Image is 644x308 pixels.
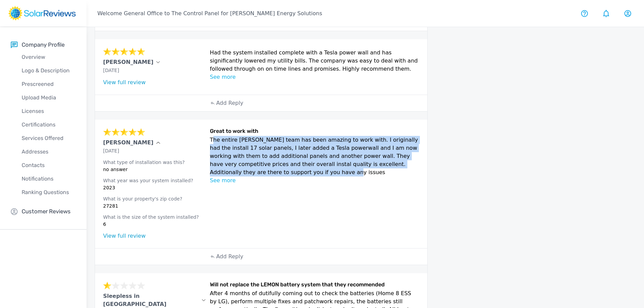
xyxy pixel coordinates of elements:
a: Addresses [11,145,87,159]
p: Certifications [11,121,87,129]
h6: Great to work with [210,128,420,136]
h6: Will not replace the LEMON battery system that they recommended [210,281,420,289]
p: 27281 [103,203,206,210]
p: Licenses [11,107,87,115]
a: Prescreened [11,77,87,91]
p: What type of installation was this? [103,159,206,166]
p: Company Profile [22,41,65,49]
p: Had the system installed complete with a Tesla power wall and has significantly lowered my utilit... [210,49,420,73]
span: [DATE] [103,68,119,73]
a: Services Offered [11,132,87,145]
p: Prescreened [11,80,87,88]
p: [PERSON_NAME] [103,139,153,147]
p: 6 [103,221,206,228]
p: 2023 [103,184,206,191]
p: Overview [11,53,87,61]
p: no answer [103,166,206,173]
p: See more [210,73,420,81]
p: Add Reply [216,253,243,261]
a: Notifications [11,172,87,186]
p: See more [210,176,420,185]
a: Logo & Description [11,64,87,77]
p: Addresses [11,148,87,156]
p: What is your property's zip code? [103,195,206,203]
p: Customer Reviews [22,207,71,216]
p: Notifications [11,175,87,183]
a: View full review [103,79,146,86]
p: What year was your system installed? [103,177,206,184]
p: Services Offered [11,134,87,142]
p: Welcome General Office to The Control Panel for [PERSON_NAME] Energy Solutions [97,9,322,18]
a: Licenses [11,104,87,118]
p: [PERSON_NAME] [103,58,153,66]
a: Overview [11,50,87,64]
p: What is the size of the system installed? [103,214,206,221]
p: Ranking Questions [11,188,87,196]
p: Logo & Description [11,67,87,75]
p: The entire [PERSON_NAME] team has been amazing to work with. I originally had the install 17 sola... [210,136,420,176]
a: Ranking Questions [11,186,87,199]
a: Upload Media [11,91,87,104]
a: Certifications [11,118,87,132]
p: Upload Media [11,94,87,102]
span: [DATE] [103,148,119,153]
a: View full review [103,233,146,239]
p: Add Reply [216,99,243,107]
a: Contacts [11,159,87,172]
p: Contacts [11,161,87,169]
